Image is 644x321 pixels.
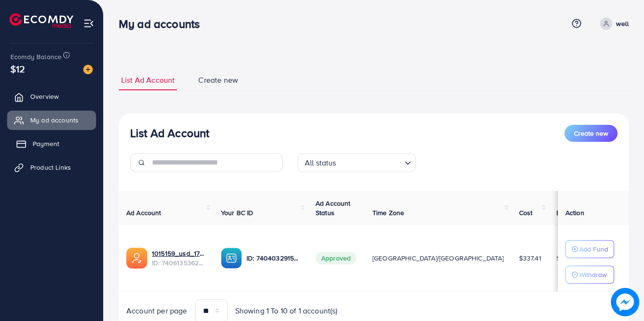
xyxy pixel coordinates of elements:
img: ic-ads-acc.e4c84228.svg [126,248,147,269]
span: List Ad Account [121,75,175,86]
img: image [611,288,639,316]
span: All status [303,156,338,170]
img: menu [83,18,94,29]
a: 1015159_usd_1724375279816 [152,249,206,258]
div: Search for option [298,153,416,172]
p: ID: 7404032915879018513 [247,252,300,264]
span: Ad Account Status [316,199,351,217]
span: Payment [33,139,59,148]
span: $12 [10,62,25,76]
img: image [83,65,93,74]
span: Action [565,208,584,217]
button: Withdraw [565,266,614,284]
span: Time Zone [372,208,404,217]
h3: List Ad Account [130,126,209,140]
span: Ad Account [126,208,161,217]
div: <span class='underline'>1015159_usd_1724375279816</span></br>7406135362940256273 [152,249,206,268]
a: Overview [7,87,96,106]
p: Add Fund [579,243,608,255]
span: [GEOGRAPHIC_DATA]/[GEOGRAPHIC_DATA] [372,253,504,263]
a: Product Links [7,158,96,177]
img: ic-ba-acc.ded83a64.svg [221,248,242,269]
a: My ad accounts [7,111,96,130]
button: Add Fund [565,240,614,258]
span: Create new [574,129,608,138]
span: My ad accounts [30,115,79,125]
span: Approved [316,252,356,264]
span: Overview [30,92,59,101]
span: Your BC ID [221,208,254,217]
span: Create new [198,75,238,86]
span: $337.41 [519,253,541,263]
span: Showing 1 To 10 of 1 account(s) [235,305,338,316]
a: Payment [7,134,96,153]
span: Cost [519,208,533,217]
span: ID: 7406135362940256273 [152,258,206,268]
a: well [596,17,629,30]
button: Create new [565,125,618,142]
span: Account per page [126,305,187,316]
h3: My ad accounts [119,17,207,31]
span: Product Links [30,163,71,172]
input: Search for option [339,154,401,170]
p: Withdraw [579,269,607,280]
p: well [616,18,629,29]
span: Ecomdy Balance [10,52,62,61]
img: logo [9,13,73,28]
